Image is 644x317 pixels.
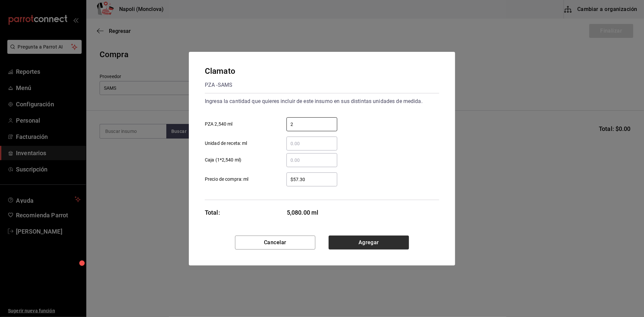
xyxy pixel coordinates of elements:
button: Agregar [329,236,409,250]
input: Caja (1*2,540 ml) [286,156,337,164]
input: PZA 2,540 ml [286,120,337,128]
div: Ingresa la cantidad que quieres incluir de este insumo en sus distintas unidades de medida. [205,96,439,107]
span: PZA 2,540 ml [205,121,233,128]
span: Unidad de receta: ml [205,140,247,147]
button: Cancelar [235,236,315,250]
span: Precio de compra: ml [205,176,249,183]
div: PZA - SAMS [205,80,235,90]
div: Clamato [205,65,235,77]
input: Precio de compra: ml [286,175,337,183]
input: Unidad de receta: ml [286,140,337,148]
div: Total: [205,208,220,217]
span: 5,080.00 ml [287,208,338,217]
span: Caja (1*2,540 ml) [205,157,241,163]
